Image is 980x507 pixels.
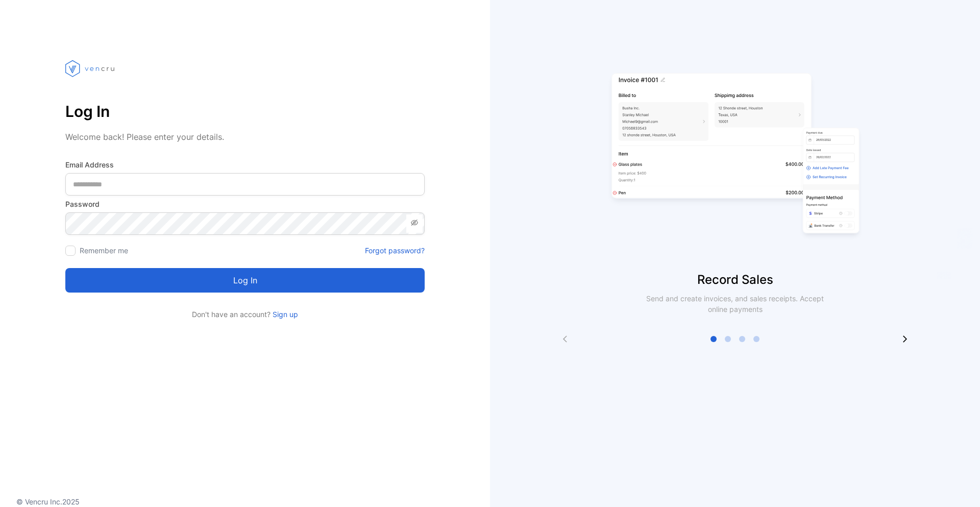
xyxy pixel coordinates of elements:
[65,41,116,96] img: vencru logo
[271,310,298,319] a: Sign up
[490,271,980,289] p: Record Sales
[365,245,425,256] a: Forgot password?
[65,159,425,170] label: Email Address
[65,268,425,293] button: Log in
[65,199,425,209] label: Password
[637,293,833,315] p: Send and create invoices, and sales receipts. Accept online payments
[607,41,863,271] img: slider image
[65,309,425,320] p: Don't have an account?
[65,131,425,143] p: Welcome back! Please enter your details.
[80,246,128,255] label: Remember me
[65,99,425,124] p: Log In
